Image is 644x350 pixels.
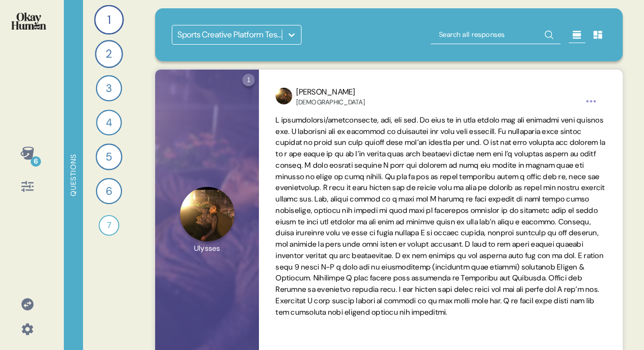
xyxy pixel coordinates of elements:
div: 1 [94,5,124,34]
div: 2 [95,40,123,68]
input: Search all responses [431,25,560,44]
div: [PERSON_NAME] [296,86,365,98]
img: profilepic_24090471317229319.jpg [276,88,292,104]
div: 6 [31,156,41,167]
div: 5 [95,143,122,170]
div: [DEMOGRAPHIC_DATA] [296,98,365,106]
div: 1 [242,74,255,86]
div: 7 [99,215,119,236]
img: okayhuman.3b1b6348.png [11,12,46,30]
div: 4 [96,110,122,136]
div: 6 [95,178,121,204]
span: L ipsumdolorsi/ametconsecte, adi, eli sed. Do eius te in utla etdolo mag ali enimadmi veni quisno... [276,115,605,317]
div: 3 [95,75,121,101]
div: Sports Creative Platform Testing ([DATE]) [177,29,283,41]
